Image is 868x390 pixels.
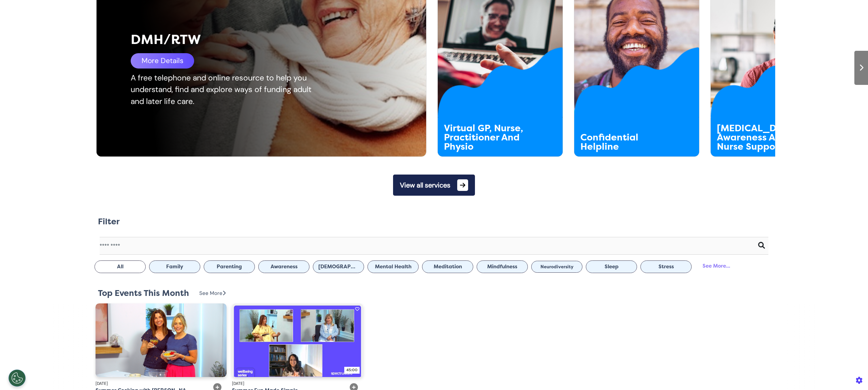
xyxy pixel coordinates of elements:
div: Confidential Helpline [580,133,668,151]
button: Mental Health [367,260,419,273]
div: [DATE] [96,380,194,387]
div: More Details [131,53,194,69]
button: [DEMOGRAPHIC_DATA] Health [313,260,364,273]
button: Open Preferences [9,370,26,387]
button: All [95,260,146,273]
div: DMH/RTW [131,30,361,50]
h2: Top Events This Month [98,288,189,298]
button: Sleep [586,260,637,273]
div: See More [199,289,226,297]
button: Neurodiversity [531,261,582,273]
div: A free telephone and online resource to help you understand, find and explore ways of funding adu... [131,72,315,107]
button: Family [149,260,200,273]
h2: Filter [98,217,120,227]
div: 45:00 [344,367,360,374]
div: [MEDICAL_DATA] Awareness And Nurse Support [717,124,804,151]
button: Awareness [258,260,309,273]
img: Summer+Fun+Made+Simple.JPG [232,303,363,377]
button: Parenting [204,260,255,273]
button: Mindfulness [477,260,528,273]
button: Stress [640,260,692,273]
button: View all services [393,175,475,196]
div: [DATE] [232,380,330,387]
div: Virtual GP, Nurse, Practitioner And Physio [444,124,531,151]
img: clare+and+ais.png [96,303,227,377]
button: Meditation [422,260,473,273]
div: See More... [695,260,738,272]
